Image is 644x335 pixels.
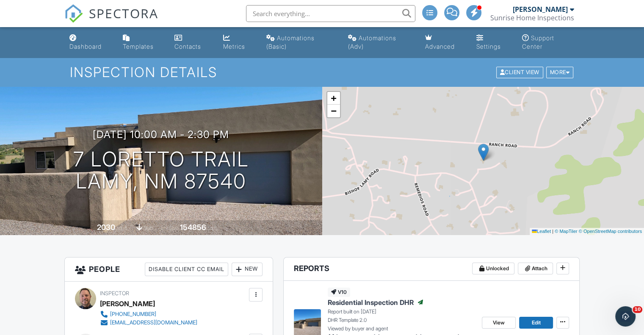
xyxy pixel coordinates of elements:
div: 2030 [97,223,115,232]
span: SPECTORA [89,4,158,22]
span: 10 [633,306,642,313]
a: © OpenStreetMap contributors [579,229,642,234]
div: [PHONE_NUMBER] [110,311,156,318]
div: Automations (Adv) [348,34,396,50]
div: Templates [123,43,154,50]
div: Settings [476,43,501,50]
h3: [DATE] 10:00 am - 2:30 pm [93,129,229,140]
div: Dashboard [69,43,102,50]
div: [PERSON_NAME] [513,5,568,14]
a: Zoom out [327,105,340,117]
span: sq. ft. [116,225,128,231]
a: [PHONE_NUMBER] [100,310,197,318]
a: Advanced [422,30,467,55]
a: Contacts [171,30,213,55]
h1: Inspection Details [70,65,574,80]
div: Sunrise Home Inspections [490,14,574,22]
a: Dashboard [66,30,113,55]
a: Automations (Advanced) [345,30,415,55]
a: SPECTORA [64,11,158,29]
div: Disable Client CC Email [145,263,228,276]
div: Automations (Basic) [266,34,315,50]
div: [PERSON_NAME] [100,297,155,310]
h3: People [65,257,273,282]
img: The Best Home Inspection Software - Spectora [64,4,83,23]
div: Client View [496,67,543,78]
a: Client View [495,69,545,75]
iframe: Intercom live chat [615,306,636,327]
a: Settings [473,30,512,55]
input: Search everything... [246,5,415,22]
span: Lot Size [161,225,179,231]
a: © MapTiler [555,229,578,234]
h1: 7 Loretto Trail Lamy, NM 87540 [73,148,249,193]
div: [EMAIL_ADDRESS][DOMAIN_NAME] [110,319,197,326]
div: Metrics [223,43,245,50]
div: More [546,67,574,78]
span: sq.ft. [207,225,218,231]
div: Advanced [425,43,455,50]
div: New [232,263,263,276]
img: Marker [478,144,489,161]
div: Contacts [174,43,201,50]
span: | [552,229,553,234]
span: slab [144,225,153,231]
div: Support Center [522,34,554,50]
a: Metrics [220,30,256,55]
a: Leaflet [532,229,551,234]
span: + [331,93,336,103]
span: − [331,105,336,116]
a: Automations (Basic) [263,30,337,55]
a: Support Center [519,30,578,55]
div: 154856 [180,223,206,232]
a: [EMAIL_ADDRESS][DOMAIN_NAME] [100,318,197,327]
a: Zoom in [327,92,340,105]
a: Templates [119,30,165,55]
span: Inspector [100,290,129,296]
